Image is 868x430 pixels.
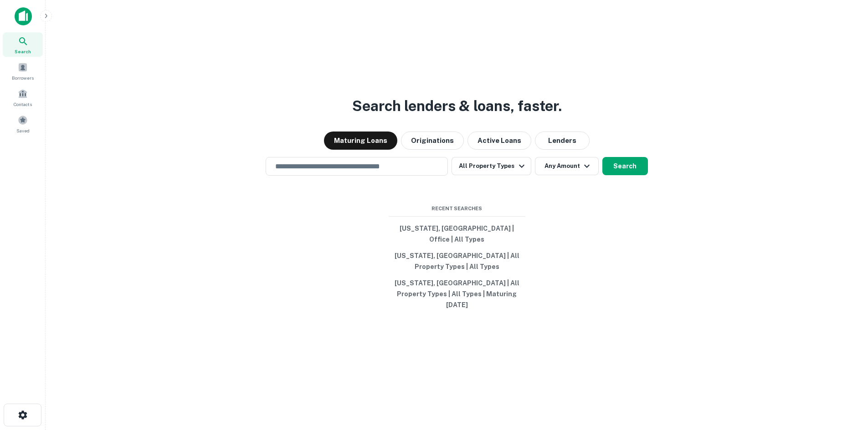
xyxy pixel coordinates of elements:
button: Maturing Loans [324,132,397,150]
a: Borrowers [3,59,43,83]
button: Search [602,157,648,175]
button: All Property Types [452,157,531,175]
button: [US_STATE], [GEOGRAPHIC_DATA] | Office | All Types [389,220,525,248]
img: capitalize-icon.png [15,7,32,25]
a: Saved [3,111,43,136]
span: Recent Searches [389,205,525,212]
button: Active Loans [467,132,531,150]
button: Lenders [535,132,590,150]
span: Search [15,48,31,55]
button: [US_STATE], [GEOGRAPHIC_DATA] | All Property Types | All Types [389,248,525,275]
button: Any Amount [535,157,599,175]
a: Contacts [3,85,43,110]
iframe: Chat Widget [822,357,868,401]
a: Search [3,32,43,57]
span: Saved [16,127,30,134]
button: [US_STATE], [GEOGRAPHIC_DATA] | All Property Types | All Types | Maturing [DATE] [389,275,525,313]
span: Borrowers [12,74,34,81]
button: Originations [401,132,464,150]
h3: Search lenders & loans, faster. [352,95,562,117]
span: Contacts [14,101,32,108]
